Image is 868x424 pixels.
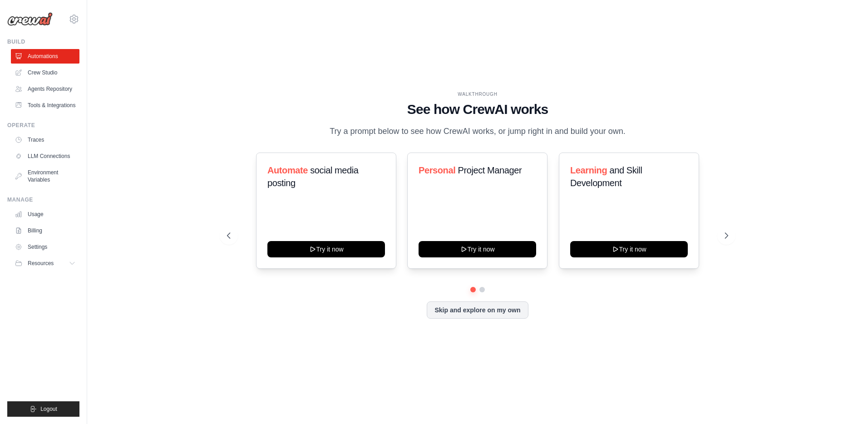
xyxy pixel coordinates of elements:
a: Automations [11,49,79,64]
a: Settings [11,240,79,254]
a: Environment Variables [11,165,79,187]
button: Skip and explore on my own [427,301,528,319]
a: Crew Studio [11,65,79,80]
a: Billing [11,223,79,238]
span: Automate [267,165,308,175]
a: Agents Repository [11,82,79,96]
div: Operate [7,122,79,129]
div: Manage [7,196,79,203]
button: Logout [7,401,79,417]
div: WALKTHROUGH [227,91,728,98]
span: Learning [570,165,607,175]
span: Logout [40,405,57,413]
p: Try a prompt below to see how CrewAI works, or jump right in and build your own. [325,125,630,138]
a: Usage [11,207,79,222]
span: Resources [28,260,54,267]
h1: See how CrewAI works [227,101,728,118]
span: Project Manager [458,165,522,175]
a: LLM Connections [11,149,79,163]
a: Traces [11,133,79,147]
span: Personal [419,165,455,175]
button: Try it now [570,241,688,257]
img: Logo [7,12,53,26]
a: Tools & Integrations [11,98,79,113]
button: Resources [11,256,79,271]
span: and Skill Development [570,165,642,188]
button: Try it now [267,241,385,257]
span: social media posting [267,165,359,188]
div: Build [7,38,79,45]
button: Try it now [419,241,536,257]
